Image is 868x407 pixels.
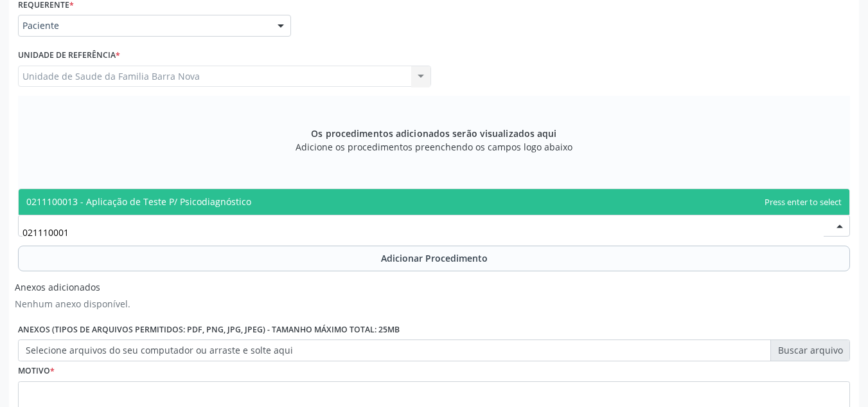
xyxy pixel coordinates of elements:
span: Adicione os procedimentos preenchendo os campos logo abaixo [296,140,572,154]
label: Unidade de referência [18,46,120,66]
h6: Anexos adicionados [15,282,130,293]
span: 0211100013 - Aplicação de Teste P/ Psicodiagnóstico [26,195,251,208]
span: Paciente [22,19,265,32]
p: Nenhum anexo disponível. [15,297,130,311]
label: Anexos (Tipos de arquivos permitidos: PDF, PNG, JPG, JPEG) - Tamanho máximo total: 25MB [18,320,400,339]
label: Motivo [18,361,55,381]
span: Adicionar Procedimento [381,251,488,265]
span: Os procedimentos adicionados serão visualizados aqui [311,127,556,140]
button: Adicionar Procedimento [18,246,850,271]
input: Buscar por procedimento [22,219,824,245]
